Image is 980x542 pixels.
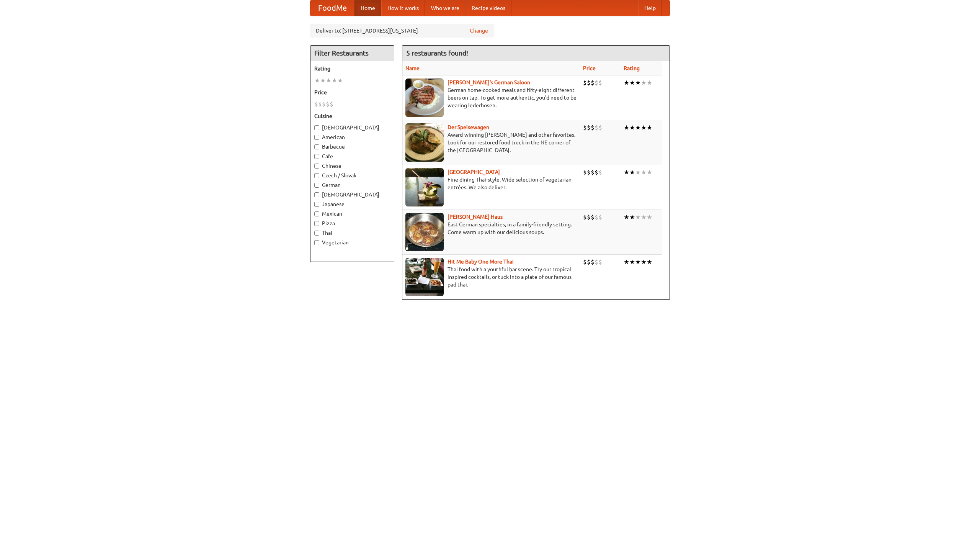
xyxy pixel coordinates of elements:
li: $ [587,79,591,87]
p: East German specialties, in a family-friendly setting. Come warm up with our delicious soups. [405,221,577,236]
a: Help [638,0,662,16]
li: $ [587,168,591,177]
label: Vegetarian [314,239,390,246]
a: Der Speisewagen [448,124,489,130]
li: ★ [647,168,652,177]
li: ★ [647,213,652,221]
li: ★ [647,258,652,266]
li: $ [595,258,598,266]
input: Cafe [314,154,319,159]
li: ★ [629,213,635,221]
li: ★ [629,123,635,132]
li: ★ [635,168,641,177]
li: ★ [635,213,641,221]
label: Thai [314,229,390,237]
li: ★ [635,258,641,266]
h5: Cuisine [314,112,390,120]
input: Czech / Slovak [314,173,319,178]
label: Pizza [314,219,390,227]
a: [PERSON_NAME]'s German Saloon [448,79,530,85]
input: Japanese [314,202,319,207]
li: ★ [624,168,629,177]
label: Japanese [314,200,390,208]
input: [DEMOGRAPHIC_DATA] [314,125,319,130]
li: $ [583,258,587,266]
li: ★ [641,123,647,132]
a: Price [583,65,596,71]
li: $ [583,168,587,177]
li: $ [598,258,602,266]
li: ★ [641,213,647,221]
label: Mexican [314,210,390,218]
li: $ [318,100,322,108]
li: ★ [337,76,343,85]
a: How it works [381,0,425,16]
input: Barbecue [314,144,319,149]
a: [PERSON_NAME] Haus [448,214,503,220]
li: ★ [314,76,320,85]
li: ★ [635,79,641,87]
li: $ [587,213,591,221]
label: Chinese [314,162,390,170]
ng-pluralize: 5 restaurants found! [406,49,468,57]
a: Who we are [425,0,465,16]
input: Pizza [314,221,319,226]
p: Award-winning [PERSON_NAME] and other favorites. Look for our restored food truck in the NE corne... [405,131,577,154]
h5: Rating [314,65,390,72]
input: [DEMOGRAPHIC_DATA] [314,192,319,197]
label: Cafe [314,152,390,160]
li: $ [591,258,595,266]
li: ★ [629,258,635,266]
li: ★ [624,123,629,132]
a: [GEOGRAPHIC_DATA] [448,169,500,175]
img: satay.jpg [405,168,444,206]
label: Barbecue [314,143,390,151]
li: $ [598,79,602,87]
li: ★ [641,258,647,266]
li: $ [583,123,587,132]
li: $ [322,100,326,108]
a: Hit Me Baby One More Thai [448,259,514,265]
li: $ [591,79,595,87]
img: esthers.jpg [405,79,444,117]
p: Fine dining Thai-style. Wide selection of vegetarian entrées. We also deliver. [405,176,577,191]
li: $ [583,213,587,221]
p: Thai food with a youthful bar scene. Try our tropical inspired cocktails, or tuck into a plate of... [405,265,577,288]
label: German [314,181,390,189]
input: Mexican [314,211,319,216]
a: Rating [624,65,640,71]
li: $ [326,100,330,108]
li: ★ [641,79,647,87]
input: Thai [314,231,319,236]
a: Home [354,0,381,16]
input: German [314,183,319,188]
li: $ [595,213,598,221]
li: $ [583,79,587,87]
li: ★ [332,76,337,85]
li: ★ [629,79,635,87]
h5: Price [314,88,390,96]
a: Recipe videos [465,0,511,16]
li: ★ [326,76,332,85]
div: Deliver to: [STREET_ADDRESS][US_STATE] [310,24,494,38]
li: ★ [647,123,652,132]
img: kohlhaus.jpg [405,213,444,251]
a: Change [470,27,488,34]
li: ★ [624,213,629,221]
li: $ [591,123,595,132]
a: Name [405,65,420,71]
li: $ [595,123,598,132]
li: $ [591,213,595,221]
li: ★ [635,123,641,132]
img: babythai.jpg [405,258,444,296]
li: $ [598,168,602,177]
input: American [314,135,319,140]
label: [DEMOGRAPHIC_DATA] [314,124,390,131]
label: American [314,133,390,141]
li: $ [591,168,595,177]
li: $ [595,79,598,87]
li: $ [330,100,333,108]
